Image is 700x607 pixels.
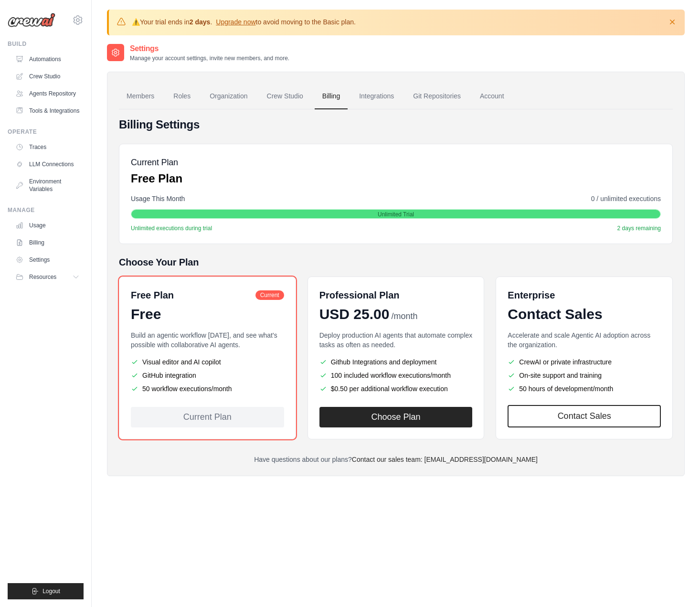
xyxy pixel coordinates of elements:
[508,306,661,323] div: Contact Sales
[190,18,211,26] strong: 2 days
[131,171,182,186] p: Free Plan
[42,587,60,595] span: Logout
[319,407,473,427] button: Choose Plan
[29,273,56,281] span: Resources
[130,43,289,54] h2: Settings
[378,211,414,218] span: Unlimited Trial
[11,103,84,118] a: Tools & Integrations
[130,54,289,62] p: Manage your account settings, invite new members, and more.
[131,407,284,427] div: Current Plan
[405,84,468,109] a: Git Repositories
[508,330,661,350] p: Accelerate and scale Agentic AI adoption across the organization.
[132,18,140,26] strong: ⚠️
[131,306,284,323] div: Free
[508,371,661,380] li: On-site support and training
[131,194,185,203] span: Usage This Month
[11,252,84,267] a: Settings
[508,384,661,394] li: 50 hours of development/month
[472,84,512,109] a: Account
[119,256,673,269] h5: Choose Your Plan
[352,456,538,463] a: Contact our sales team: [EMAIL_ADDRESS][DOMAIN_NAME]
[11,269,84,285] button: Resources
[591,194,661,203] span: 0 / unlimited executions
[216,18,255,26] a: Upgrade now
[508,405,661,427] a: Contact Sales
[11,139,84,155] a: Traces
[8,583,84,599] button: Logout
[11,235,84,250] a: Billing
[131,156,182,169] h5: Current Plan
[131,330,284,350] p: Build an agentic workflow [DATE], and see what's possible with collaborative AI agents.
[132,17,356,27] p: Your trial ends in . to avoid moving to the Basic plan.
[391,310,417,323] span: /month
[508,357,661,367] li: CrewAI or private infrastructure
[319,384,473,394] li: $0.50 per additional workflow execution
[131,224,212,232] span: Unlimited executions during trial
[131,288,174,302] h6: Free Plan
[319,330,473,350] p: Deploy production AI agents that automate complex tasks as often as needed.
[202,84,255,109] a: Organization
[508,288,661,302] h6: Enterprise
[8,128,84,136] div: Operate
[319,357,473,367] li: Github Integrations and deployment
[8,13,55,27] img: Logo
[11,174,84,197] a: Environment Variables
[11,157,84,172] a: LLM Connections
[119,84,162,109] a: Members
[315,84,348,109] a: Billing
[319,288,400,302] h6: Professional Plan
[131,384,284,394] li: 50 workflow executions/month
[131,357,284,367] li: Visual editor and AI copilot
[11,69,84,84] a: Crew Studio
[255,290,284,300] span: Current
[11,86,84,101] a: Agents Repository
[351,84,402,109] a: Integrations
[131,371,284,380] li: GitHub integration
[119,455,673,464] p: Have questions about our plans?
[8,206,84,214] div: Manage
[11,52,84,67] a: Automations
[319,371,473,380] li: 100 included workflow executions/month
[617,224,661,232] span: 2 days remaining
[8,40,84,48] div: Build
[119,117,673,132] h4: Billing Settings
[11,218,84,233] a: Usage
[166,84,198,109] a: Roles
[319,306,390,323] span: USD 25.00
[259,84,311,109] a: Crew Studio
